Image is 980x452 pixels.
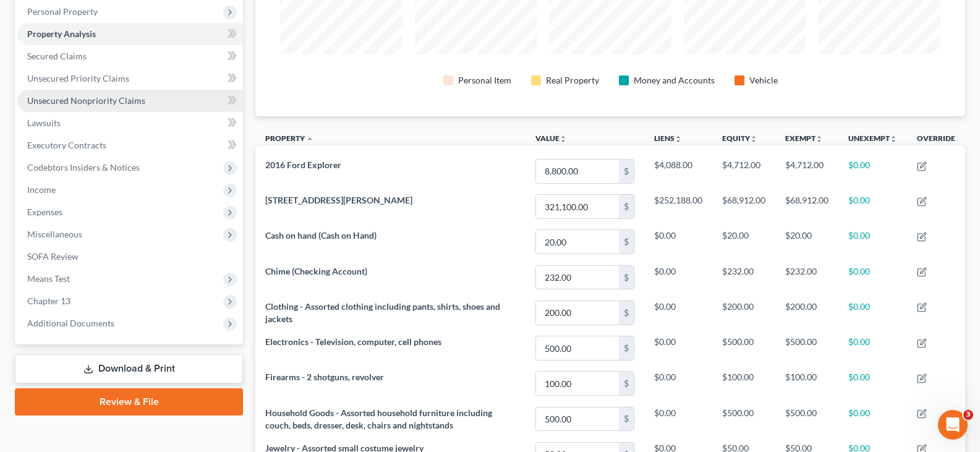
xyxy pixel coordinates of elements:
a: Property Analysis [17,23,243,45]
td: $0.00 [838,153,907,189]
td: $0.00 [644,401,712,437]
input: 0.00 [536,160,619,183]
span: Additional Documents [27,318,114,328]
a: Unsecured Priority Claims [17,67,243,90]
a: SOFA Review [17,245,243,268]
div: Money and Accounts [634,74,715,87]
td: $500.00 [775,401,838,437]
td: $232.00 [775,260,838,295]
i: expand_less [306,135,313,143]
div: Personal Item [458,74,511,87]
span: Unsecured Nonpriority Claims [27,95,145,106]
td: $0.00 [644,366,712,401]
div: $ [619,372,634,395]
th: Override [907,126,965,154]
input: 0.00 [536,266,619,289]
span: [STREET_ADDRESS][PERSON_NAME] [265,195,412,205]
td: $0.00 [838,189,907,224]
div: $ [619,301,634,325]
span: Unsecured Priority Claims [27,73,129,83]
a: Exemptunfold_more [785,134,823,143]
a: Executory Contracts [17,134,243,156]
iframe: Intercom live chat [938,410,968,440]
a: Review & File [15,388,243,416]
a: Lawsuits [17,112,243,134]
i: unfold_more [750,135,757,143]
div: $ [619,160,634,183]
td: $68,912.00 [775,189,838,224]
td: $100.00 [712,366,775,401]
td: $20.00 [712,224,775,260]
td: $500.00 [775,331,838,366]
td: $200.00 [712,295,775,330]
div: $ [619,230,634,254]
a: Valueunfold_more [535,134,567,143]
span: Household Goods - Assorted household furniture including couch, beds, dresser, desk, chairs and n... [265,407,492,430]
td: $200.00 [775,295,838,330]
a: Property expand_less [265,134,313,143]
span: Executory Contracts [27,140,106,150]
i: unfold_more [675,135,682,143]
span: Clothing - Assorted clothing including pants, shirts, shoes and jackets [265,301,500,324]
div: $ [619,195,634,218]
td: $20.00 [775,224,838,260]
input: 0.00 [536,336,619,360]
td: $100.00 [775,366,838,401]
td: $232.00 [712,260,775,295]
span: Income [27,184,56,195]
i: unfold_more [816,135,823,143]
a: Equityunfold_more [722,134,757,143]
td: $0.00 [644,331,712,366]
input: 0.00 [536,301,619,325]
span: 2016 Ford Explorer [265,160,341,170]
div: $ [619,266,634,289]
a: Unexemptunfold_more [848,134,897,143]
div: Vehicle [749,74,778,87]
a: Secured Claims [17,45,243,67]
span: Personal Property [27,6,98,17]
span: 3 [963,410,973,420]
span: Lawsuits [27,117,61,128]
span: Means Test [27,273,70,284]
td: $4,712.00 [712,153,775,189]
input: 0.00 [536,195,619,218]
a: Unsecured Nonpriority Claims [17,90,243,112]
input: 0.00 [536,372,619,395]
i: unfold_more [560,135,567,143]
span: Property Analysis [27,28,96,39]
td: $0.00 [644,224,712,260]
span: SOFA Review [27,251,79,262]
td: $4,712.00 [775,153,838,189]
td: $0.00 [838,366,907,401]
a: Liensunfold_more [654,134,682,143]
input: 0.00 [536,230,619,254]
td: $252,188.00 [644,189,712,224]
input: 0.00 [536,407,619,431]
span: Chime (Checking Account) [265,266,367,276]
i: unfold_more [890,135,897,143]
a: Download & Print [15,354,243,383]
span: Electronics - Television, computer, cell phones [265,336,441,347]
span: Codebtors Insiders & Notices [27,162,140,173]
td: $0.00 [838,224,907,260]
div: Real Property [546,74,599,87]
div: $ [619,407,634,431]
td: $500.00 [712,401,775,437]
td: $0.00 [838,401,907,437]
td: $68,912.00 [712,189,775,224]
td: $0.00 [644,260,712,295]
div: $ [619,336,634,360]
span: Cash on hand (Cash on Hand) [265,230,377,241]
td: $0.00 [644,295,712,330]
span: Chapter 13 [27,296,70,306]
span: Secured Claims [27,51,87,61]
span: Miscellaneous [27,229,82,239]
td: $0.00 [838,331,907,366]
span: Expenses [27,207,62,217]
td: $0.00 [838,260,907,295]
td: $4,088.00 [644,153,712,189]
td: $500.00 [712,331,775,366]
td: $0.00 [838,295,907,330]
span: Firearms - 2 shotguns, revolver [265,372,384,382]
